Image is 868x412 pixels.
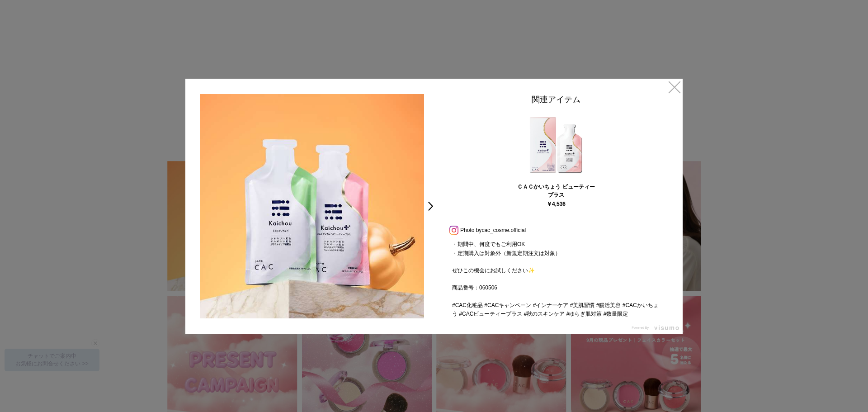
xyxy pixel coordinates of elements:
div: ＣＡＣかいちょう ビューティープラス [516,183,596,199]
img: e90a0110-200e-401f-8b79-f3e4405a882a-large.jpg [200,94,424,318]
span: Photo by [460,225,481,236]
img: 060506.jpg [522,111,590,179]
a: > [427,198,439,214]
a: × [666,79,683,95]
div: 関連アイテム [443,94,669,109]
a: cac_cosme.official [481,227,526,233]
div: ￥4,536 [547,201,566,207]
